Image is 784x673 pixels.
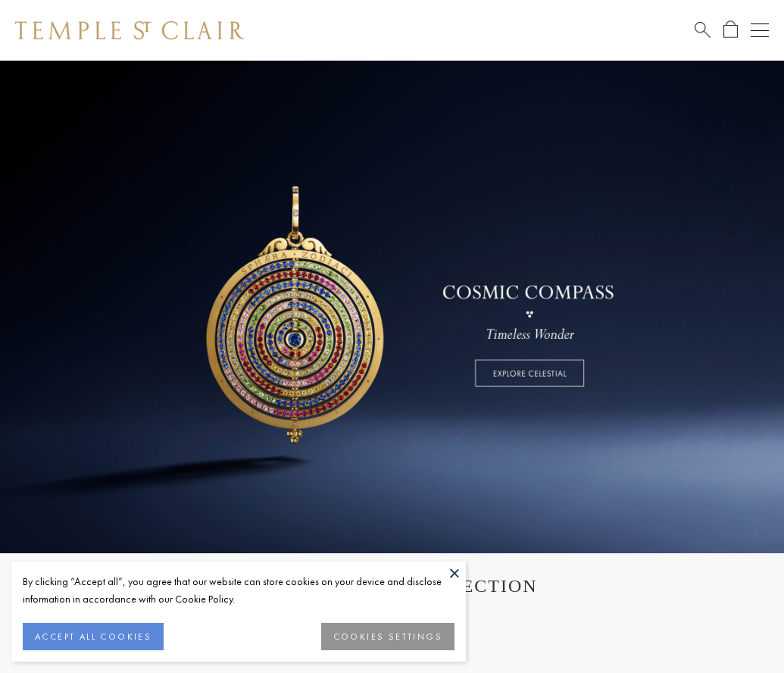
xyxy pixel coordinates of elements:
button: Open navigation [751,21,769,39]
button: ACCEPT ALL COOKIES [23,623,164,650]
a: Search [695,20,711,39]
a: Open Shopping Bag [723,20,738,39]
button: COOKIES SETTINGS [321,623,454,650]
div: By clicking “Accept all”, you agree that our website can store cookies on your device and disclos... [23,573,454,608]
img: Temple St. Clair [15,21,244,39]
